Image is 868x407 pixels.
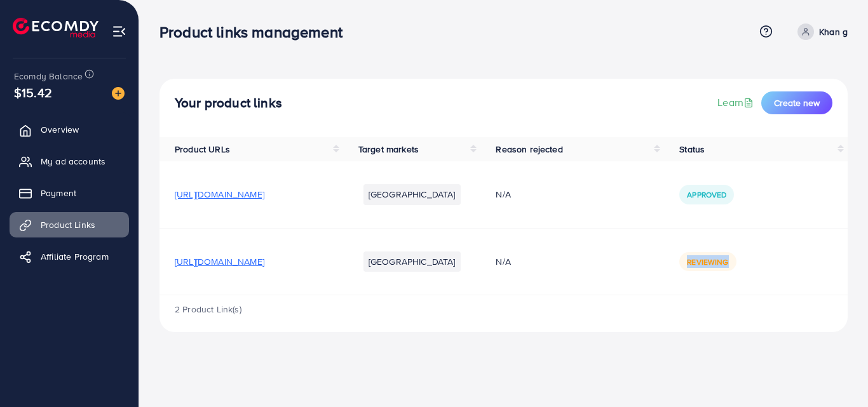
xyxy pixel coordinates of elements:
span: [URL][DOMAIN_NAME] [175,255,264,268]
span: Affiliate Program [41,250,109,263]
span: Create new [774,97,820,109]
p: Khan g [819,24,848,39]
span: N/A [496,255,510,268]
li: [GEOGRAPHIC_DATA] [363,184,461,204]
a: Overview [10,117,129,142]
span: Payment [41,187,76,199]
img: menu [112,24,126,39]
li: [GEOGRAPHIC_DATA] [363,251,461,272]
a: My ad accounts [10,149,129,174]
span: 2 Product Link(s) [175,303,241,316]
span: $15.42 [14,83,52,102]
iframe: Chat [814,350,858,397]
span: Target markets [358,143,419,156]
span: Overview [41,123,79,136]
span: Product URLs [175,143,230,156]
img: image [112,87,125,100]
span: Ecomdy Balance [14,70,83,83]
button: Create new [761,91,832,114]
h4: Your product links [175,95,282,111]
span: Reviewing [687,257,728,267]
span: N/A [496,188,510,201]
span: [URL][DOMAIN_NAME] [175,188,264,201]
a: Payment [10,180,129,206]
span: My ad accounts [41,155,105,168]
img: logo [13,18,98,37]
span: Reason rejected [496,143,562,156]
span: Approved [687,189,726,200]
span: Product Links [41,218,95,231]
a: Affiliate Program [10,244,129,269]
a: Learn [717,95,756,110]
a: Khan g [792,23,848,40]
h3: Product links management [159,23,353,41]
span: Status [679,143,705,156]
a: Product Links [10,212,129,237]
